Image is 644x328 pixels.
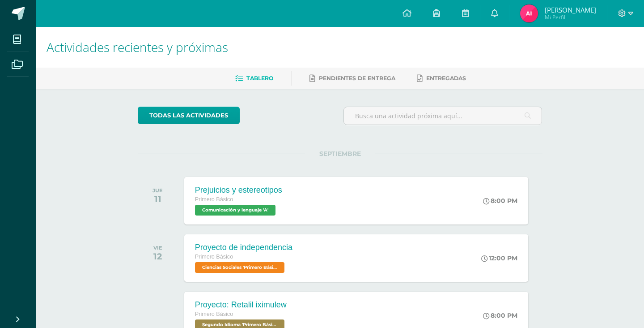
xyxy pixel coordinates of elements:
a: Pendientes de entrega [309,71,395,86]
span: Tablero [246,75,273,82]
a: Tablero [235,71,273,86]
div: Prejuicios y estereotipos [195,186,282,195]
div: Proyecto: Retalil iximulew [195,300,287,310]
img: 3db52edbe12f26b11aa9c9bba41fa6ee.png [520,4,538,22]
span: Pendientes de entrega [319,75,395,82]
div: VIE [153,245,162,251]
div: 8:00 PM [483,311,517,319]
span: Mi Perfil [545,13,596,21]
span: Primero Básico [195,196,233,203]
span: Primero Básico [195,254,233,260]
span: [PERSON_NAME] [545,5,596,14]
div: Proyecto de independencia [195,243,292,252]
input: Busca una actividad próxima aquí... [344,107,542,125]
span: Entregadas [426,75,466,82]
span: SEPTIEMBRE [305,150,375,158]
span: Comunicación y lenguaje 'A' [195,205,275,216]
span: Primero Básico [195,311,233,317]
div: JUE [153,187,163,194]
a: todas las Actividades [138,107,240,124]
div: 11 [153,194,163,204]
div: 12:00 PM [481,254,517,262]
div: 8:00 PM [483,197,517,205]
a: Entregadas [417,71,466,86]
span: Ciencias Sociales 'Primero Básico A' [195,262,284,273]
span: Actividades recientes y próximas [47,39,228,56]
div: 12 [153,251,162,262]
